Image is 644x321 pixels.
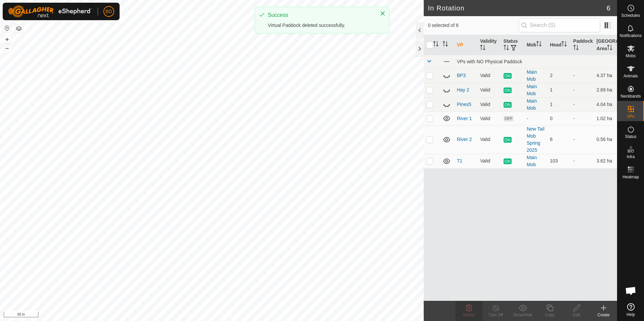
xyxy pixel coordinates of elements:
[547,154,571,168] td: 103
[185,312,211,318] a: Privacy Policy
[477,154,501,168] td: Valid
[3,24,11,32] button: Reset Map
[482,312,509,318] div: Turn Off
[547,35,571,55] th: Head
[527,115,545,122] div: -
[594,125,617,154] td: 0.56 ha
[457,73,465,78] a: BP3
[607,3,610,13] span: 6
[547,125,571,154] td: 6
[607,46,612,51] p-sorticon: Activate to sort
[571,97,594,112] td: -
[527,154,545,168] div: Main Mob
[547,97,571,112] td: 1
[268,22,373,29] div: Virtual Paddock deleted successfully.
[433,42,439,47] p-sorticon: Activate to sort
[15,25,23,33] button: Map Layers
[504,73,512,79] span: ON
[620,94,641,98] span: Neckbands
[457,59,614,64] div: VPs with NO Physical Paddock
[3,44,11,52] button: –
[519,18,600,32] input: Search (S)
[623,74,638,78] span: Animals
[428,4,606,12] h2: In Rotation
[622,175,639,179] span: Heatmap
[477,97,501,112] td: Valid
[457,116,472,121] a: River 1
[477,112,501,125] td: Valid
[509,312,536,318] div: Show/Hide
[504,137,512,143] span: ON
[590,312,617,318] div: Create
[457,158,462,164] a: T1
[573,46,579,51] p-sorticon: Activate to sort
[547,68,571,83] td: 2
[594,35,617,55] th: [GEOGRAPHIC_DATA] Area
[501,35,524,55] th: Status
[428,22,518,29] span: 0 selected of 6
[457,102,471,107] a: Pines5
[536,42,542,47] p-sorticon: Activate to sort
[536,312,563,318] div: Copy
[463,313,475,317] span: Delete
[594,112,617,125] td: 1.02 ha
[504,102,512,108] span: ON
[594,68,617,83] td: 4.37 ha
[626,54,636,58] span: Mobs
[571,68,594,83] td: -
[457,87,469,93] a: Hay 2
[627,114,634,118] span: VPs
[477,83,501,97] td: Valid
[571,83,594,97] td: -
[454,35,477,55] th: VP
[477,35,501,55] th: Validity
[378,9,387,18] button: Close
[617,300,644,319] a: Help
[477,125,501,154] td: Valid
[504,116,514,121] span: OFF
[504,158,512,164] span: ON
[3,35,11,43] button: +
[626,155,635,159] span: Infra
[527,69,545,83] div: Main Mob
[620,34,642,38] span: Notifications
[527,83,545,97] div: Main Mob
[571,154,594,168] td: -
[524,35,547,55] th: Mob
[547,112,571,125] td: 0
[561,42,567,47] p-sorticon: Activate to sort
[571,125,594,154] td: -
[527,98,545,112] div: Main Mob
[594,154,617,168] td: 3.62 ha
[8,5,92,17] img: Gallagher Logo
[594,97,617,112] td: 4.04 ha
[547,83,571,97] td: 1
[477,68,501,83] td: Valid
[443,42,448,47] p-sorticon: Activate to sort
[626,313,635,317] span: Help
[504,87,512,93] span: ON
[563,312,590,318] div: Edit
[457,137,472,142] a: River 2
[594,83,617,97] td: 2.69 ha
[219,312,238,318] a: Contact Us
[571,35,594,55] th: Paddock
[105,8,112,15] span: BD
[625,135,636,139] span: Status
[480,46,485,51] p-sorticon: Activate to sort
[621,281,641,301] a: Open chat
[268,11,373,19] div: Success
[527,126,545,154] div: New Tail Mob Spring 2025
[621,13,640,17] span: Schedules
[571,112,594,125] td: -
[504,46,509,51] p-sorticon: Activate to sort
